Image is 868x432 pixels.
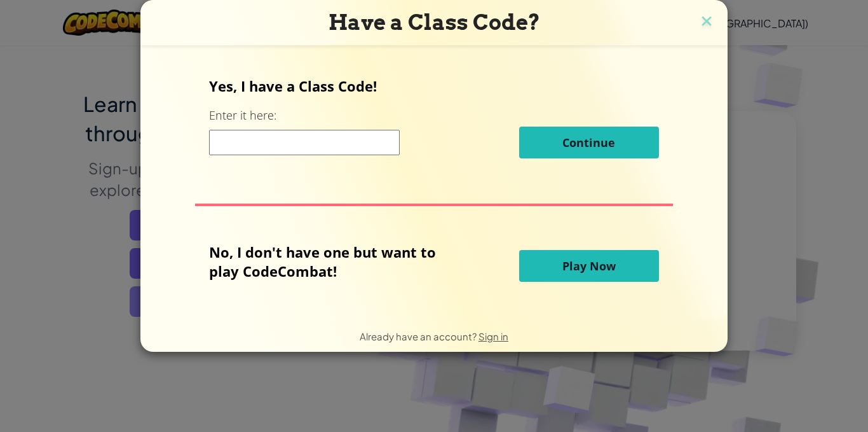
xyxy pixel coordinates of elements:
[360,330,478,342] span: Already have an account?
[519,127,659,158] button: Continue
[519,250,659,282] button: Play Now
[209,76,658,95] p: Yes, I have a Class Code!
[209,108,276,123] label: Enter it here:
[562,258,616,274] span: Play Now
[209,242,455,281] p: No, I don't have one but want to play CodeCombat!
[562,135,615,150] span: Continue
[329,10,540,35] span: Have a Class Code?
[698,13,715,32] img: close icon
[478,330,508,342] a: Sign in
